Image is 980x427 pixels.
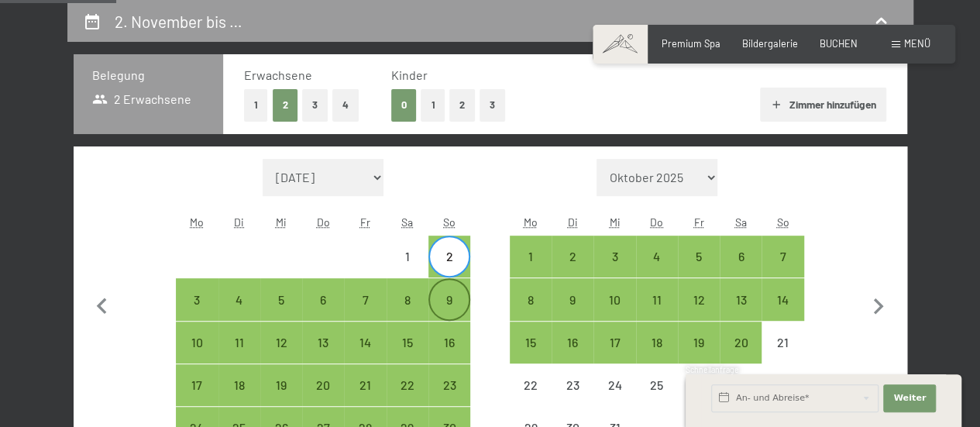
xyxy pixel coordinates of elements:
[388,379,427,418] div: 22
[510,322,552,363] div: Abreise möglich
[260,322,302,363] div: Wed Nov 12 2025
[262,379,301,418] div: 19
[262,336,301,375] div: 12
[302,364,344,406] div: Thu Nov 20 2025
[218,278,260,320] div: Abreise möglich
[260,278,302,320] div: Wed Nov 05 2025
[636,322,678,363] div: Abreise möglich
[176,364,218,406] div: Mon Nov 17 2025
[220,294,259,332] div: 4
[636,278,678,320] div: Abreise möglich
[387,322,428,363] div: Sat Nov 15 2025
[387,364,428,406] div: Abreise möglich
[346,379,384,418] div: 21
[428,278,470,320] div: Abreise möglich
[595,379,634,418] div: 24
[428,278,470,320] div: Sun Nov 09 2025
[428,236,470,277] div: Sun Nov 02 2025
[304,336,342,375] div: 13
[273,89,298,121] button: 2
[650,215,663,229] abbr: Donnerstag
[593,278,635,320] div: Wed Dec 10 2025
[428,322,470,363] div: Abreise möglich
[686,365,739,374] span: Schnellanfrage
[678,236,720,277] div: Fri Dec 05 2025
[820,37,858,50] a: BUCHEN
[511,250,550,289] div: 1
[762,322,803,363] div: Abreise nicht möglich
[636,364,678,406] div: Abreise nicht möglich
[720,322,762,363] div: Sat Dec 20 2025
[510,364,552,406] div: Mon Dec 22 2025
[593,236,635,277] div: Abreise möglich
[428,364,470,406] div: Sun Nov 23 2025
[511,379,550,418] div: 22
[609,215,620,229] abbr: Mittwoch
[553,250,592,289] div: 2
[638,294,676,332] div: 11
[721,250,760,289] div: 6
[720,236,762,277] div: Sat Dec 06 2025
[388,250,427,289] div: 1
[593,364,635,406] div: Abreise nicht möglich
[568,215,578,229] abbr: Dienstag
[302,278,344,320] div: Thu Nov 06 2025
[552,278,593,320] div: Abreise möglich
[552,364,593,406] div: Abreise nicht möglich
[735,215,747,229] abbr: Samstag
[304,294,342,332] div: 6
[760,88,886,122] button: Zimmer hinzufügen
[636,278,678,320] div: Thu Dec 11 2025
[430,379,469,418] div: 23
[302,364,344,406] div: Abreise möglich
[262,294,301,332] div: 5
[762,278,803,320] div: Abreise möglich
[720,236,762,277] div: Abreise möglich
[636,236,678,277] div: Thu Dec 04 2025
[190,215,204,229] abbr: Montag
[720,278,762,320] div: Abreise möglich
[177,294,216,332] div: 3
[344,278,386,320] div: Abreise möglich
[721,294,760,332] div: 13
[679,379,718,418] div: 26
[391,89,417,121] button: 0
[762,322,803,363] div: Sun Dec 21 2025
[302,322,344,363] div: Abreise möglich
[344,322,386,363] div: Fri Nov 14 2025
[511,294,550,332] div: 8
[762,236,803,277] div: Abreise möglich
[428,236,470,277] div: Abreise möglich
[636,364,678,406] div: Thu Dec 25 2025
[638,250,676,289] div: 4
[553,379,592,418] div: 23
[678,278,720,320] div: Abreise möglich
[510,236,552,277] div: Abreise möglich
[595,336,634,375] div: 17
[260,278,302,320] div: Abreise möglich
[218,364,260,406] div: Tue Nov 18 2025
[593,322,635,363] div: Wed Dec 17 2025
[721,336,760,375] div: 20
[260,322,302,363] div: Abreise möglich
[595,250,634,289] div: 3
[763,294,802,332] div: 14
[177,336,216,375] div: 10
[218,364,260,406] div: Abreise möglich
[893,392,926,405] span: Weiter
[511,336,550,375] div: 15
[763,250,802,289] div: 7
[524,215,538,229] abbr: Montag
[92,67,205,84] h3: Belegung
[678,278,720,320] div: Fri Dec 12 2025
[510,322,552,363] div: Mon Dec 15 2025
[552,236,593,277] div: Tue Dec 02 2025
[553,294,592,332] div: 9
[480,89,505,121] button: 3
[260,364,302,406] div: Abreise möglich
[346,294,384,332] div: 7
[552,236,593,277] div: Abreise möglich
[510,236,552,277] div: Mon Dec 01 2025
[777,215,789,229] abbr: Sonntag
